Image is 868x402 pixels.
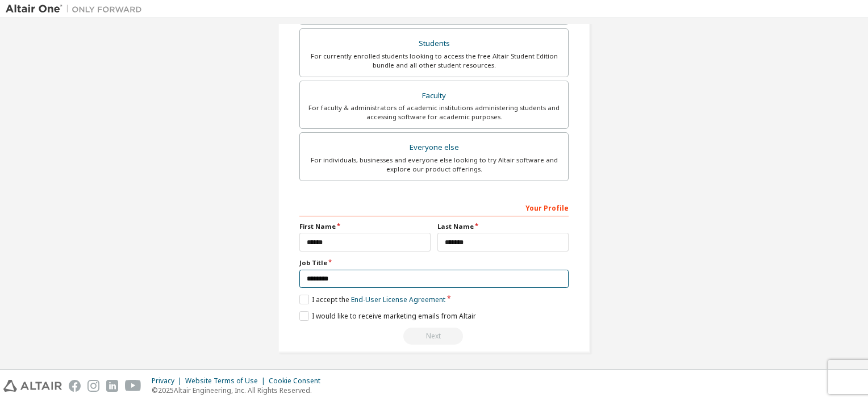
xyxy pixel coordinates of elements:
[307,103,561,122] div: For faculty & administrators of academic institutions administering students and accessing softwa...
[351,295,445,304] a: End-User License Agreement
[299,295,445,304] label: I accept the
[299,198,569,216] div: Your Profile
[269,376,327,386] div: Cookie Consent
[299,222,431,231] label: First Name
[299,258,569,267] label: Job Title
[437,222,569,231] label: Last Name
[152,386,327,395] p: © 2025 Altair Engineering, Inc. All Rights Reserved.
[6,3,148,15] img: Altair One
[307,140,561,156] div: Everyone else
[152,376,185,386] div: Privacy
[307,52,561,70] div: For currently enrolled students looking to access the free Altair Student Edition bundle and all ...
[299,311,476,321] label: I would like to receive marketing emails from Altair
[307,156,561,174] div: For individuals, businesses and everyone else looking to try Altair software and explore our prod...
[87,380,99,392] img: instagram.svg
[185,376,269,386] div: Website Terms of Use
[307,88,561,104] div: Faculty
[69,380,81,392] img: facebook.svg
[307,36,561,52] div: Students
[125,380,141,392] img: youtube.svg
[299,328,569,345] div: Select your account type to continue
[3,380,62,392] img: altair_logo.svg
[106,380,118,392] img: linkedin.svg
